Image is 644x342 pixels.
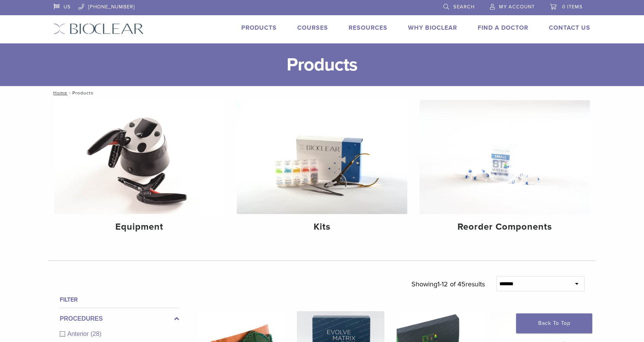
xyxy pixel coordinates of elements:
[51,90,67,96] a: Home
[426,220,584,234] h4: Reorder Components
[499,4,535,10] span: My Account
[60,314,179,323] label: Procedures
[408,24,457,32] a: Why Bioclear
[349,24,387,32] a: Resources
[478,24,528,32] a: Find A Doctor
[453,4,475,10] span: Search
[237,100,407,214] img: Kits
[243,220,401,234] h4: Kits
[60,220,218,234] h4: Equipment
[241,24,277,32] a: Products
[54,23,144,34] img: Bioclear
[297,24,328,32] a: Courses
[60,295,179,304] h4: Filter
[54,100,225,239] a: Equipment
[562,4,583,10] span: 0 items
[54,100,225,214] img: Equipment
[419,100,590,214] img: Reorder Components
[48,86,596,100] nav: Products
[67,91,72,95] span: /
[419,100,590,239] a: Reorder Components
[237,100,407,239] a: Kits
[549,24,590,32] a: Contact Us
[411,276,485,292] p: Showing results
[437,280,465,288] span: 1-12 of 45
[516,313,592,333] a: Back To Top
[91,331,101,337] span: (28)
[67,331,91,337] span: Anterior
